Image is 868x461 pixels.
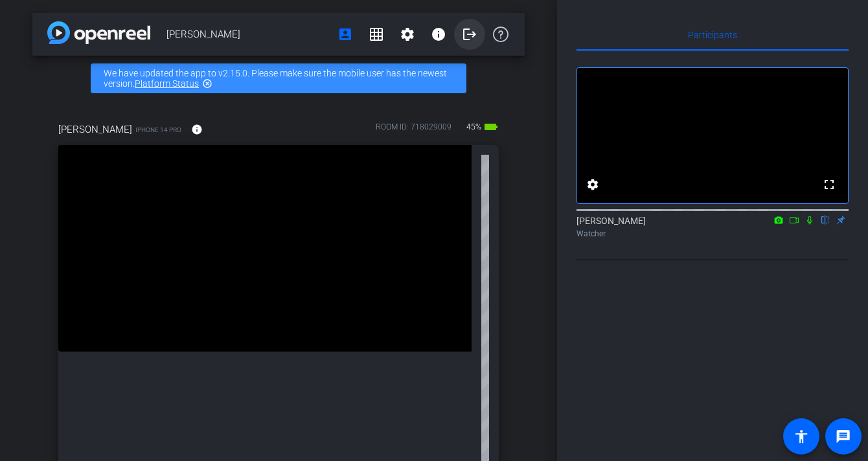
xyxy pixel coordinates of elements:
mat-icon: grid_on [369,27,384,42]
mat-icon: info [431,27,446,42]
mat-icon: message [836,429,851,444]
span: 45% [464,117,483,137]
span: [PERSON_NAME] [58,122,132,137]
div: [PERSON_NAME] [577,214,849,240]
mat-icon: flip [817,214,833,225]
div: Watcher [577,228,849,240]
mat-icon: fullscreen [821,177,837,192]
img: app-logo [47,21,150,44]
mat-icon: highlight_off [202,78,212,89]
mat-icon: info [191,124,203,135]
mat-icon: settings [585,177,600,192]
mat-icon: battery_std [483,119,499,135]
div: We have updated the app to v2.15.0. Please make sure the mobile user has the newest version. [91,63,466,93]
span: iPhone 14 Pro [135,125,181,135]
mat-icon: account_box [337,27,353,42]
mat-icon: accessibility [794,429,809,444]
div: ROOM ID: 718029009 [376,121,451,140]
span: Participants [688,30,737,39]
mat-icon: logout [462,27,477,42]
span: [PERSON_NAME] [166,21,330,47]
a: Platform Status [135,78,199,89]
mat-icon: settings [400,27,415,42]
